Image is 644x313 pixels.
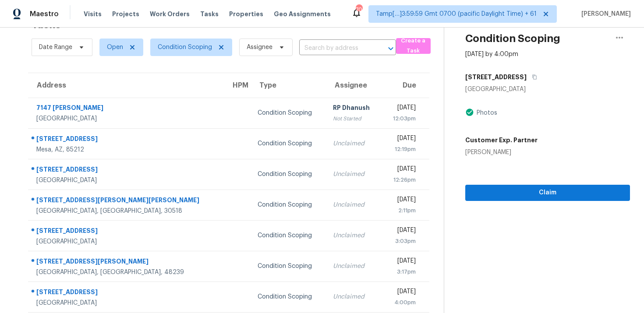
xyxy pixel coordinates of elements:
span: Claim [472,187,623,198]
div: [DATE] [389,226,416,237]
div: Condition Scoping [258,292,318,301]
div: [DATE] [389,165,416,176]
div: 7147 [PERSON_NAME] [36,103,217,114]
h5: Customer Exp. Partner [465,136,538,144]
div: Condition Scoping [258,109,318,117]
th: Type [251,73,326,98]
div: [DATE] [389,103,416,114]
div: Condition Scoping [258,170,318,179]
button: Create a Task [396,38,431,54]
span: Open [107,43,123,52]
div: [STREET_ADDRESS][PERSON_NAME][PERSON_NAME] [36,196,217,207]
span: Assignee [247,43,272,52]
div: Unclaimed [333,200,375,209]
div: Unclaimed [333,292,375,301]
span: Tamp[…]3:59:59 Gmt 0700 (pacific Daylight Time) + 61 [376,10,537,18]
div: [DATE] [389,257,416,267]
span: Properties [229,10,263,18]
div: [GEOGRAPHIC_DATA] [36,114,217,123]
span: Visits [84,10,102,18]
div: [GEOGRAPHIC_DATA] [36,237,217,246]
th: Address [28,73,224,98]
div: [GEOGRAPHIC_DATA] [36,299,217,307]
h5: [STREET_ADDRESS] [465,73,527,81]
div: 2:11pm [389,206,416,215]
div: [DATE] [389,287,416,298]
div: 3:03pm [389,237,416,246]
div: [GEOGRAPHIC_DATA] [465,85,630,94]
div: Condition Scoping [258,262,318,271]
div: 12:26pm [389,176,416,184]
div: Condition Scoping [258,139,318,148]
span: Date Range [39,43,72,52]
div: 706 [356,5,362,14]
div: 12:03pm [389,114,416,123]
th: Due [382,73,429,98]
div: 3:17pm [389,267,416,276]
div: 4:00pm [389,298,416,307]
div: [GEOGRAPHIC_DATA], [GEOGRAPHIC_DATA], 48239 [36,268,217,277]
th: HPM [224,73,251,98]
div: [STREET_ADDRESS] [36,226,217,237]
div: Condition Scoping [258,231,318,240]
span: Condition Scoping [158,43,212,52]
div: RP Dhanush [333,103,375,114]
div: Not Started [333,114,375,123]
span: [PERSON_NAME] [578,10,631,18]
div: Photos [474,109,497,117]
h2: Tasks [32,20,61,29]
span: Maestro [30,10,59,18]
button: Copy Address [527,69,538,85]
div: Unclaimed [333,139,375,148]
input: Search by address [299,42,372,55]
div: [DATE] by 4:00pm [465,50,518,59]
span: Geo Assignments [274,10,331,18]
span: Projects [112,10,139,18]
div: [GEOGRAPHIC_DATA], [GEOGRAPHIC_DATA], 30518 [36,207,217,215]
button: Open [385,42,397,55]
div: Unclaimed [333,231,375,240]
h2: Condition Scoping [465,34,560,43]
button: Claim [465,185,630,201]
span: Create a Task [400,36,427,56]
div: Mesa, AZ, 85212 [36,145,217,154]
div: Unclaimed [333,170,375,179]
div: [DATE] [389,195,416,206]
div: [GEOGRAPHIC_DATA] [36,176,217,185]
img: Artifact Present Icon [465,108,474,117]
div: 12:19pm [389,145,416,154]
span: Tasks [200,11,219,17]
div: [DATE] [389,134,416,145]
span: Work Orders [150,10,190,18]
div: Unclaimed [333,262,375,271]
div: [STREET_ADDRESS] [36,134,217,145]
th: Assignee [326,73,382,98]
div: Condition Scoping [258,200,318,209]
div: [PERSON_NAME] [465,148,538,157]
div: [STREET_ADDRESS] [36,288,217,299]
div: [STREET_ADDRESS] [36,165,217,176]
div: [STREET_ADDRESS][PERSON_NAME] [36,257,217,268]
